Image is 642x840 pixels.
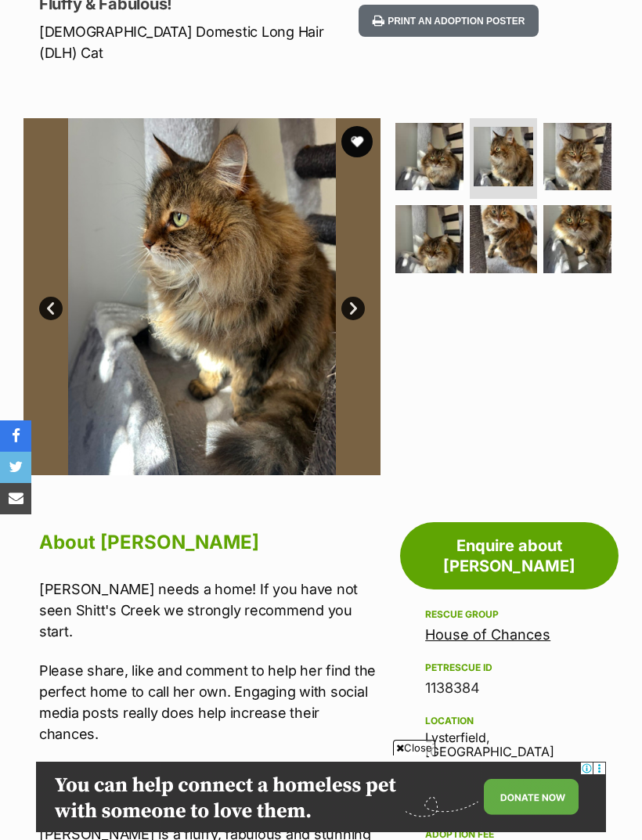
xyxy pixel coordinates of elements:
div: PetRescue ID [425,662,593,674]
iframe: Advertisement [36,762,606,832]
a: Next [341,297,365,320]
img: Photo of Moira Rose [543,205,611,273]
div: 1138384 [425,677,593,699]
p: [PERSON_NAME] needs a home! If you have not seen Shitt's Creek we strongly recommend you start. [39,579,381,642]
img: Photo of Moira Rose [543,123,611,191]
div: Location [425,715,593,727]
img: Photo of Moira Rose [23,118,381,475]
img: Photo of Moira Rose [395,205,463,273]
p: Please share, like and comment to help her find the perfect home to call her own. Engaging with s... [39,660,381,744]
span: Close [393,740,435,755]
a: House of Chances [425,626,550,643]
div: Rescue group [425,608,593,621]
a: Prev [39,297,63,320]
p: [DEMOGRAPHIC_DATA] Domestic Long Hair (DLH) Cat [39,21,352,63]
button: Print an adoption poster [359,5,539,37]
img: Photo of Moira Rose [395,123,463,191]
img: Photo of Moira Rose [474,127,534,187]
img: Photo of Moira Rose [470,205,538,273]
h2: About [PERSON_NAME] [39,525,381,560]
a: Enquire about [PERSON_NAME] [400,522,619,589]
button: favourite [341,126,373,157]
div: Lysterfield, [GEOGRAPHIC_DATA] [425,712,593,759]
